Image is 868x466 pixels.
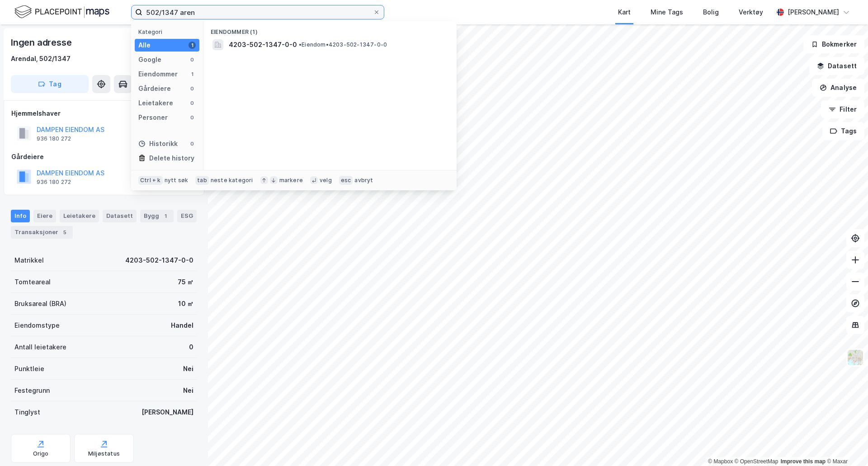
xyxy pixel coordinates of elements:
[708,458,733,465] a: Mapbox
[14,255,44,266] div: Matrikkel
[33,210,56,222] div: Eiere
[11,35,73,50] div: Ingen adresse
[189,99,196,107] div: 0
[651,7,683,18] div: Mine Tags
[14,298,66,309] div: Bruksareal (BRA)
[781,458,826,465] a: Improve this map
[165,177,189,184] div: nytt søk
[14,4,109,20] img: logo.f888ab2527a4732fd821a326f86c7f29.svg
[703,7,719,18] div: Bolig
[11,226,73,239] div: Transaksjoner
[803,35,864,53] button: Bokmerker
[177,210,197,222] div: ESG
[37,179,71,186] div: 936 180 272
[140,210,174,222] div: Bygg
[618,7,631,18] div: Kart
[138,98,173,108] div: Leietakere
[138,83,171,94] div: Gårdeiere
[735,458,778,465] a: OpenStreetMap
[189,114,196,121] div: 0
[320,177,332,184] div: velg
[189,342,193,353] div: 0
[823,423,868,466] iframe: Chat Widget
[195,176,209,185] div: tab
[103,210,137,222] div: Datasett
[11,151,197,162] div: Gårdeiere
[178,298,193,309] div: 10 ㎡
[847,349,864,366] img: Z
[211,177,253,184] div: neste kategori
[354,177,373,184] div: avbryt
[203,21,457,38] div: Eiendommer (1)
[138,138,178,149] div: Historikk
[339,176,353,185] div: esc
[125,255,193,266] div: 4203-502-1347-0-0
[299,41,302,48] span: •
[14,385,50,396] div: Festegrunn
[33,450,49,457] div: Origo
[138,69,178,80] div: Eiendommer
[189,85,196,92] div: 0
[161,212,170,221] div: 1
[189,42,196,49] div: 1
[178,277,193,287] div: 75 ㎡
[229,39,297,50] span: 4203-502-1347-0-0
[171,320,193,331] div: Handel
[821,100,864,118] button: Filter
[739,7,763,18] div: Verktøy
[189,140,196,147] div: 0
[138,54,161,65] div: Google
[183,363,193,374] div: Nei
[812,79,864,97] button: Analyse
[183,385,193,396] div: Nei
[138,176,163,185] div: Ctrl + k
[142,407,193,418] div: [PERSON_NAME]
[11,210,30,222] div: Info
[823,423,868,466] div: Kontrollprogram for chat
[37,135,71,142] div: 936 180 272
[14,277,51,287] div: Tomteareal
[60,228,69,237] div: 5
[189,71,196,78] div: 1
[822,122,864,140] button: Tags
[11,108,197,119] div: Hjemmelshaver
[138,28,199,35] div: Kategori
[299,41,387,48] span: Eiendom • 4203-502-1347-0-0
[788,7,839,18] div: [PERSON_NAME]
[149,153,194,164] div: Delete history
[14,342,66,353] div: Antall leietakere
[60,210,99,222] div: Leietakere
[138,40,151,51] div: Alle
[14,363,44,374] div: Punktleie
[189,56,196,63] div: 0
[14,320,60,331] div: Eiendomstype
[88,450,120,457] div: Miljøstatus
[11,75,89,93] button: Tag
[142,5,373,19] input: Søk på adresse, matrikkel, gårdeiere, leietakere eller personer
[279,177,303,184] div: markere
[11,53,71,64] div: Arendal, 502/1347
[809,57,864,75] button: Datasett
[138,112,168,123] div: Personer
[14,407,40,418] div: Tinglyst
